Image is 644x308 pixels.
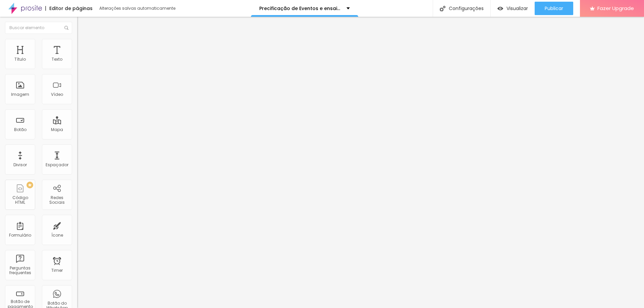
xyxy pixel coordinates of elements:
[11,92,29,97] div: Imagem
[491,2,535,15] button: Visualizar
[14,127,26,132] div: Botão
[14,57,26,62] div: Título
[46,163,68,167] div: Espaçador
[51,233,63,238] div: Ícone
[77,17,644,308] iframe: Editor
[44,195,70,205] div: Redes Sociais
[440,6,445,11] img: Icone
[9,233,31,238] div: Formulário
[51,127,63,132] div: Mapa
[45,6,93,11] div: Editor de páginas
[7,266,33,275] div: Perguntas frequentes
[506,6,528,11] span: Visualizar
[259,6,341,11] p: Precificação de Eventos e ensaios fotográficos
[497,6,503,11] img: view-1.svg
[545,6,563,11] span: Publicar
[7,195,33,205] div: Código HTML
[5,22,72,34] input: Buscar elemento
[597,5,634,11] span: Fazer Upgrade
[13,163,27,167] div: Divisor
[52,57,62,62] div: Texto
[99,6,176,10] div: Alterações salvas automaticamente
[535,2,573,15] button: Publicar
[51,268,63,273] div: Timer
[51,92,63,97] div: Vídeo
[64,26,68,30] img: Icone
